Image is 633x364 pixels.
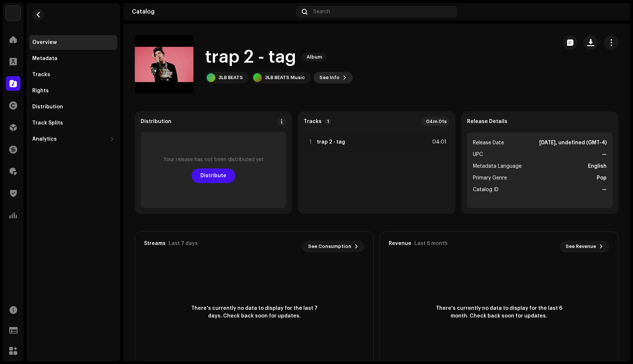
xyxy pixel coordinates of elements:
[32,40,57,45] div: Overview
[602,150,607,159] strong: —
[169,241,198,246] div: Last 7 days
[32,136,57,142] div: Analytics
[610,6,621,18] img: 47cee0b4-327a-46a5-a73e-5de2c09caa83
[141,119,171,125] div: Distribution
[192,168,235,183] button: Distribute
[218,75,243,81] div: 3LB BEATS
[467,119,507,125] strong: Release Details
[132,9,293,15] div: Catalog
[389,241,411,246] div: Revenue
[32,72,50,78] div: Tracks
[433,305,565,320] span: There's currently no data to display for the last 6 month. Check back soon for updates.
[302,53,326,62] span: Album
[188,305,320,320] span: There's currently no data to display for the last 7 days. Check back soon for updates.
[32,88,49,94] div: Rights
[308,239,351,254] span: See Consumption
[302,241,364,252] button: See Consumption
[29,67,117,82] re-m-nav-item: Tracks
[29,83,117,98] re-m-nav-item: Rights
[313,9,330,15] span: Search
[265,75,305,81] div: 3LB BEATS Music
[560,241,609,252] button: See Revenue
[317,139,345,145] strong: trap 2 - tag
[602,185,607,194] strong: —
[597,174,607,182] strong: Pop
[473,138,504,147] span: Release Date
[200,168,226,183] span: Distribute
[32,120,63,126] div: Track Splits
[319,70,340,85] span: See Info
[29,132,117,146] re-m-nav-dropdown: Analytics
[29,51,117,66] re-m-nav-item: Metadata
[29,116,117,130] re-m-nav-item: Track Splits
[473,162,522,171] span: Metadata Language
[29,35,117,50] re-m-nav-item: Overview
[6,6,21,21] img: 3c15539d-cd2b-4772-878f-6f4a7d7ba8c3
[588,162,607,171] strong: English
[539,138,607,147] strong: [DATE], undefined (GMT-4)
[473,150,483,159] span: UPC
[314,72,353,83] button: See Info
[144,241,166,246] div: Streams
[29,100,117,114] re-m-nav-item: Distribution
[32,56,58,62] div: Metadata
[566,239,596,254] span: See Revenue
[473,185,499,194] span: Catalog ID
[473,174,507,182] span: Primary Genre
[422,117,449,126] div: 04m 01s
[414,241,448,246] div: Last 6 month
[163,157,264,163] div: Your release has not been distributed yet
[325,118,331,125] p-badge: 1
[205,45,296,69] h1: trap 2 - tag
[430,138,447,146] div: 04:01
[32,104,63,110] div: Distribution
[304,119,322,125] strong: Tracks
